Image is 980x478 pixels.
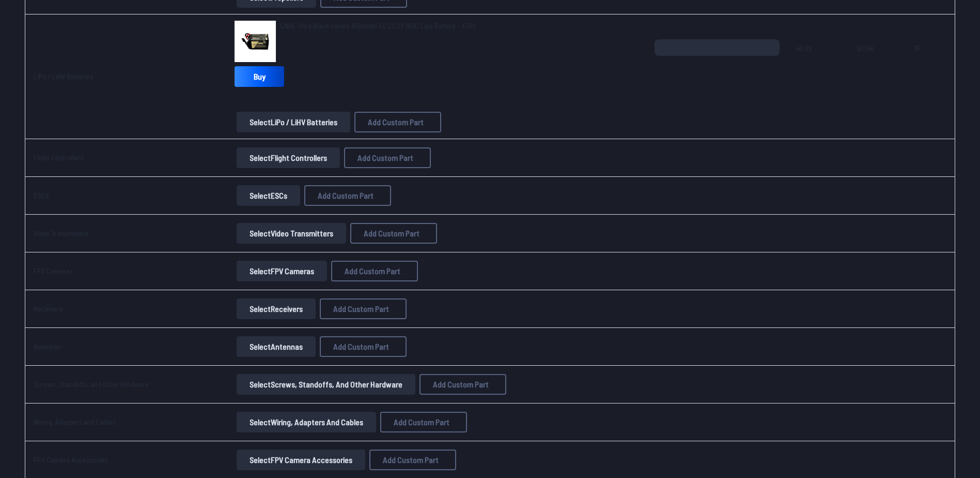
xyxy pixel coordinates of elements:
[419,374,506,395] button: Add Custom Part
[318,191,374,200] span: Add Custom Part
[34,380,149,389] a: Screws, Standoffs, and Other Hardware
[34,266,73,275] a: FPV Cameras
[237,147,340,168] button: SelectFlight Controllers
[344,147,431,168] button: Add Custom Part
[354,112,441,132] button: Add Custom Part
[368,118,424,126] span: Add Custom Part
[333,342,389,351] span: Add Custom Part
[237,223,346,244] button: SelectVideo Transmitters
[34,72,94,81] a: LiPo / LiHV Batteries
[34,342,61,351] a: Antennas
[350,223,437,244] button: Add Custom Part
[331,261,418,281] button: Add Custom Part
[380,412,467,432] button: Add Custom Part
[235,112,352,132] a: SelectLiPo / LiHV Batteries
[34,153,84,162] a: Flight Controllers
[235,298,318,319] a: SelectReceivers
[34,191,49,200] a: ESCs
[320,298,407,319] button: Add Custom Part
[235,450,367,470] a: SelectFPV Camera Accessories
[856,39,888,89] span: 163.96
[237,450,365,470] button: SelectFPV Camera Accessories
[433,380,489,389] span: Add Custom Part
[237,112,350,132] button: SelectLiPo / LiHV Batteries
[34,304,63,313] a: Receivers
[235,147,342,168] a: SelectFlight Controllers
[235,223,348,244] a: SelectVideo Transmitters
[237,298,316,319] button: SelectReceivers
[383,456,439,464] span: Add Custom Part
[237,336,316,357] button: SelectAntennas
[235,185,302,206] a: SelectESCs
[237,185,300,206] button: SelectESCs
[237,374,415,395] button: SelectScrews, Standoffs, and Other Hardware
[320,336,407,357] button: Add Custom Part
[394,418,449,426] span: Add Custom Part
[235,336,318,357] a: SelectAntennas
[237,412,376,432] button: SelectWiring, Adapters and Cables
[796,39,839,89] span: 40.99
[333,305,389,313] span: Add Custom Part
[237,261,327,281] button: SelectFPV Cameras
[304,185,391,206] button: Add Custom Part
[34,455,108,464] a: FPV Camera Accessories
[357,154,413,162] span: Add Custom Part
[280,21,476,30] span: CNHL Ultra Black Series 1550mAh 6S 22.2V 150C Lipo Battery - XT60
[235,261,329,281] a: SelectFPV Cameras
[235,374,417,395] a: SelectScrews, Standoffs, and Other Hardware
[34,417,116,426] a: Wiring, Adapters and Cables
[369,450,456,470] button: Add Custom Part
[235,66,284,87] a: Buy
[235,21,276,62] img: image
[364,229,419,237] span: Add Custom Part
[34,229,89,237] a: Video Transmitters
[280,21,476,31] a: CNHL Ultra Black Series 1550mAh 6S 22.2V 150C Lipo Battery - XT60
[235,412,378,432] a: SelectWiring, Adapters and Cables
[345,267,400,275] span: Add Custom Part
